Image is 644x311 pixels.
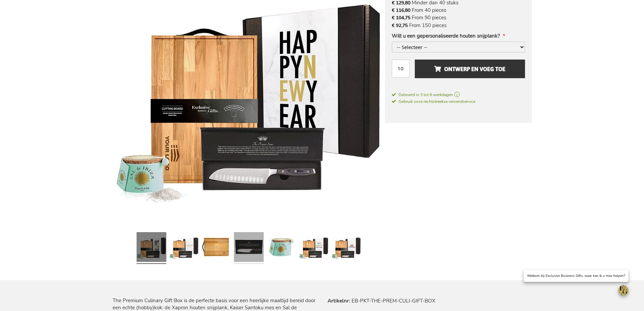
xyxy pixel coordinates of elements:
[392,22,525,29] li: From 150 pieces
[201,229,231,267] a: Personalised Cutting Board
[234,229,264,267] a: Kaiser Santoku Knife
[392,92,525,98] a: Geleverd in 3 tot 6 werkdagen
[137,229,166,267] a: The Premium Culinary Gift Box
[392,32,500,39] span: Wilt u een gepersonaliseerde houten snijplank?
[415,60,525,78] button: Ontwerp en voeg toe
[331,229,361,267] a: The Premium Culinary Gift Box
[169,229,199,267] a: The Premium Culinary Gift Box
[299,229,329,267] a: The Premium Culinary Gift Box
[434,64,505,74] span: Ontwerp en voeg toe
[392,60,410,77] input: Aantal
[266,229,296,267] a: Sal de Ibiza Fleur de Sel Ceramic Jar
[392,7,410,14] span: € 116,80
[392,98,475,105] a: Gebruik onze rechtstreekse verzendservice
[392,6,525,14] li: From 40 pieces
[392,14,525,21] li: From 90 pieces
[392,22,408,29] span: € 92,75
[392,99,475,104] span: Gebruik onze rechtstreekse verzendservice
[392,15,410,21] span: € 104,75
